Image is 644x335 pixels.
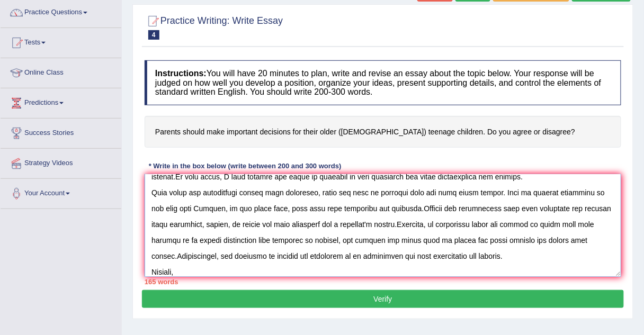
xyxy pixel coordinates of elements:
[145,161,345,171] div: * Write in the box below (write between 200 and 300 words)
[1,28,121,55] a: Tests
[1,149,121,175] a: Strategy Videos
[1,58,121,85] a: Online Class
[145,116,621,148] h4: Parents should make important decisions for their older ([DEMOGRAPHIC_DATA]) teenage children. Do...
[142,290,624,308] button: Verify
[148,30,159,40] span: 4
[1,88,121,115] a: Predictions
[1,119,121,145] a: Success Stories
[145,60,621,105] h4: You will have 20 minutes to plan, write and revise an essay about the topic below. Your response ...
[145,13,283,40] h2: Practice Writing: Write Essay
[145,277,621,287] div: 165 words
[1,179,121,205] a: Your Account
[155,69,207,78] b: Instructions:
